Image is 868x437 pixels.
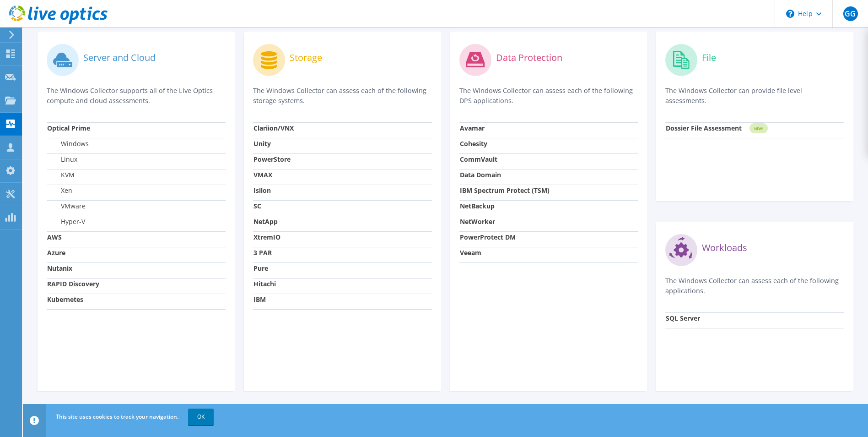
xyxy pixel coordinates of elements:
[253,279,276,288] strong: Hitachi
[786,10,794,18] svg: \n
[47,124,90,132] strong: Optical Prime
[460,202,495,210] strong: NetBackup
[460,124,485,132] strong: Avamar
[253,139,271,148] strong: Unity
[460,248,481,257] strong: Veeam
[253,264,268,273] strong: Pure
[666,314,700,322] strong: SQL Server
[496,53,562,62] label: Data Protection
[47,264,72,273] strong: Nutanix
[460,217,495,226] strong: NetWorker
[253,124,294,132] strong: Clariion/VNX
[253,86,432,106] p: The Windows Collector can assess each of the following storage systems.
[56,413,178,421] span: This site uses cookies to track your navigation.
[47,279,99,288] strong: RAPID Discovery
[47,233,62,241] strong: AWS
[253,170,272,179] strong: VMAX
[47,139,89,148] label: Windows
[47,186,72,195] label: Xen
[459,86,638,106] p: The Windows Collector can assess each of the following DPS applications.
[47,170,75,180] label: KVM
[460,155,497,164] strong: CommVault
[460,139,487,148] strong: Cohesity
[188,409,214,425] a: OK
[253,155,291,164] strong: PowerStore
[47,217,85,226] label: Hyper-V
[460,186,550,195] strong: IBM Spectrum Protect (TSM)
[47,248,65,257] strong: Azure
[460,170,501,179] strong: Data Domain
[253,217,278,226] strong: NetApp
[83,53,156,62] label: Server and Cloud
[47,295,83,304] strong: Kubernetes
[665,276,844,296] p: The Windows Collector can assess each of the following applications.
[253,248,272,257] strong: 3 PAR
[253,202,261,210] strong: SC
[253,295,266,304] strong: IBM
[47,155,77,164] label: Linux
[460,233,516,241] strong: PowerProtect DM
[702,243,747,252] label: Workloads
[754,126,763,131] tspan: NEW!
[253,186,271,195] strong: Isilon
[47,86,226,106] p: The Windows Collector supports all of the Live Optics compute and cloud assessments.
[290,53,322,62] label: Storage
[702,53,716,62] label: File
[47,202,86,211] label: VMware
[843,6,858,21] span: GG
[253,233,280,241] strong: XtremIO
[665,86,844,106] p: The Windows Collector can provide file level assessments.
[666,124,742,132] strong: Dossier File Assessment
